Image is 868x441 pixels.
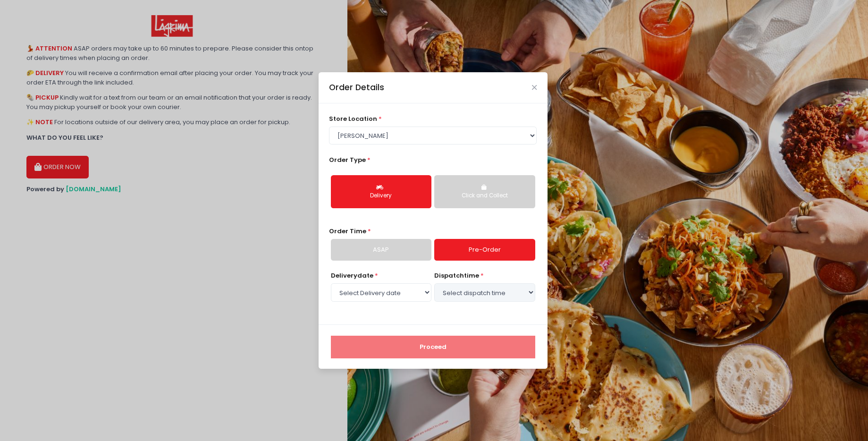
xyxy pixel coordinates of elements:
a: ASAP [331,239,431,261]
span: store location [329,114,377,123]
div: Delivery [337,192,425,200]
span: dispatch time [434,271,479,280]
button: Delivery [331,175,431,208]
button: Proceed [331,336,535,358]
button: Click and Collect [434,175,535,208]
a: Pre-Order [434,239,535,261]
div: Order Details [329,81,384,93]
button: Close [532,85,537,90]
span: Delivery date [331,271,373,280]
div: Click and Collect [441,192,528,200]
span: Order Time [329,227,366,236]
span: Order Type [329,155,366,164]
